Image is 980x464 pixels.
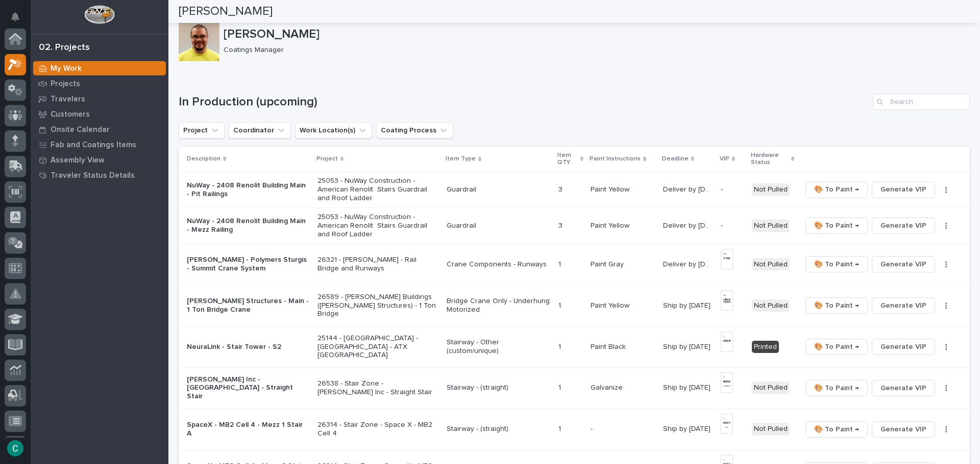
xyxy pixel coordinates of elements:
[447,185,550,194] p: Guardrail
[51,95,85,104] p: Travelers
[31,106,168,122] a: Customers
[872,182,935,198] button: Generate VIP
[591,341,628,351] p: Paint Black
[31,76,168,91] a: Projects
[187,421,309,438] p: SpaceX - MB2 Cell 4 - Mezz 1 Stair A
[591,258,626,269] p: Paint Gray
[872,297,935,314] button: Generate VIP
[51,171,135,180] p: Traveler Status Details
[229,122,291,139] button: Coordinator
[187,181,309,199] p: NuWay - 2408 Renolit Building Main - Pit Railings
[751,150,789,169] p: Hardware Status
[880,183,926,196] span: Generate VIP
[721,185,744,194] p: -
[752,220,790,232] div: Not Pulled
[179,95,869,110] h1: In Production (upcoming)
[558,299,563,310] p: 1
[316,153,338,165] p: Project
[880,341,926,353] span: Generate VIP
[590,153,641,165] p: Paint Instructions
[814,220,859,232] span: 🎨 To Paint →
[179,243,970,285] tr: [PERSON_NAME] - Polymers Sturgis - Summit Crane System26321 - [PERSON_NAME] - Rail Bridge and Run...
[663,299,713,310] p: Ship by [DATE]
[31,122,168,137] a: Onsite Calendar
[558,341,563,351] p: 1
[31,152,168,168] a: Assembly View
[179,408,970,450] tr: SpaceX - MB2 Cell 4 - Mezz 1 Stair A26314 - Stair Zone - Space X - MB2 Cell 4Stairway - (straight...
[51,156,104,165] p: Assembly View
[179,208,970,244] tr: NuWay - 2408 Renolit Building Main - Mezz Railing25053 - NuWay Construction - American Renolit St...
[447,222,550,230] p: Guardrail
[558,381,563,392] p: 1
[663,258,715,269] p: Deliver by 9/9/25
[872,421,935,438] button: Generate VIP
[179,285,970,326] tr: [PERSON_NAME] Structures - Main - 1 Ton Bridge Crane26589 - [PERSON_NAME] Buildings ([PERSON_NAME...
[663,381,713,392] p: Ship by [DATE]
[752,381,790,394] div: Not Pulled
[187,217,309,234] p: NuWay - 2408 Renolit Building Main - Mezz Railing
[179,172,970,208] tr: NuWay - 2408 Renolit Building Main - Pit Railings25053 - NuWay Construction - American Renolit St...
[721,222,744,230] p: -
[591,183,631,194] p: Paint Yellow
[558,220,565,230] p: 3
[447,260,550,269] p: Crane Components - Runways
[814,299,859,312] span: 🎨 To Paint →
[752,183,790,196] div: Not Pulled
[187,153,220,165] p: Description
[13,12,26,29] div: Notifications
[179,367,970,408] tr: [PERSON_NAME] Inc - [GEOGRAPHIC_DATA] - Straight Stair26538 - Stair Zone - [PERSON_NAME] Inc - St...
[814,423,859,435] span: 🎨 To Paint →
[805,297,868,314] button: 🎨 To Paint →
[805,182,868,198] button: 🎨 To Paint →
[873,94,970,110] input: Search
[179,4,273,19] h2: [PERSON_NAME]
[31,61,168,76] a: My Work
[317,177,439,202] p: 25053 - NuWay Construction - American Renolit Stairs Guardrail and Roof Ladder
[317,379,439,397] p: 26538 - Stair Zone - [PERSON_NAME] Inc - Straight Stair
[663,341,713,351] p: Ship by [DATE]
[663,423,713,433] p: Ship by [DATE]
[317,421,439,438] p: 26314 - Stair Zone - Space X - MB2 Cell 4
[872,217,935,234] button: Generate VIP
[295,122,372,139] button: Work Location(s)
[557,150,578,169] p: Item QTY
[880,382,926,394] span: Generate VIP
[880,220,926,232] span: Generate VIP
[447,384,550,392] p: Stairway - (straight)
[591,220,631,230] p: Paint Yellow
[447,338,550,356] p: Stairway - Other (custom/unique)
[880,299,926,312] span: Generate VIP
[224,46,962,54] p: Coatings Manager
[752,341,779,353] div: Printed
[872,256,935,272] button: Generate VIP
[558,258,563,269] p: 1
[805,380,868,396] button: 🎨 To Paint →
[814,341,859,353] span: 🎨 To Paint →
[224,27,966,42] p: [PERSON_NAME]
[179,326,970,367] tr: NeuraLink - Stair Tower - S225144 - [GEOGRAPHIC_DATA] - [GEOGRAPHIC_DATA] - ATX [GEOGRAPHIC_DATA]...
[84,5,114,24] img: Workspace Logo
[591,381,625,392] p: Galvanize
[317,256,439,273] p: 26321 - [PERSON_NAME] - Rail Bridge and Runways
[187,297,309,314] p: [PERSON_NAME] Structures - Main - 1 Ton Bridge Crane
[558,423,563,433] p: 1
[376,122,453,139] button: Coating Process
[814,183,859,196] span: 🎨 To Paint →
[187,375,309,401] p: [PERSON_NAME] Inc - [GEOGRAPHIC_DATA] - Straight Stair
[317,293,439,318] p: 26589 - [PERSON_NAME] Buildings ([PERSON_NAME] Structures) - 1 Ton Bridge
[51,64,82,73] p: My Work
[317,334,439,360] p: 25144 - [GEOGRAPHIC_DATA] - [GEOGRAPHIC_DATA] - ATX [GEOGRAPHIC_DATA]
[752,299,790,312] div: Not Pulled
[51,79,80,89] p: Projects
[447,425,550,433] p: Stairway - (straight)
[720,153,729,165] p: VIP
[31,168,168,183] a: Traveler Status Details
[752,258,790,271] div: Not Pulled
[446,153,476,165] p: Item Type
[591,299,631,310] p: Paint Yellow
[814,258,859,270] span: 🎨 To Paint →
[805,421,868,438] button: 🎨 To Paint →
[51,141,136,150] p: Fab and Coatings Items
[5,6,26,28] button: Notifications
